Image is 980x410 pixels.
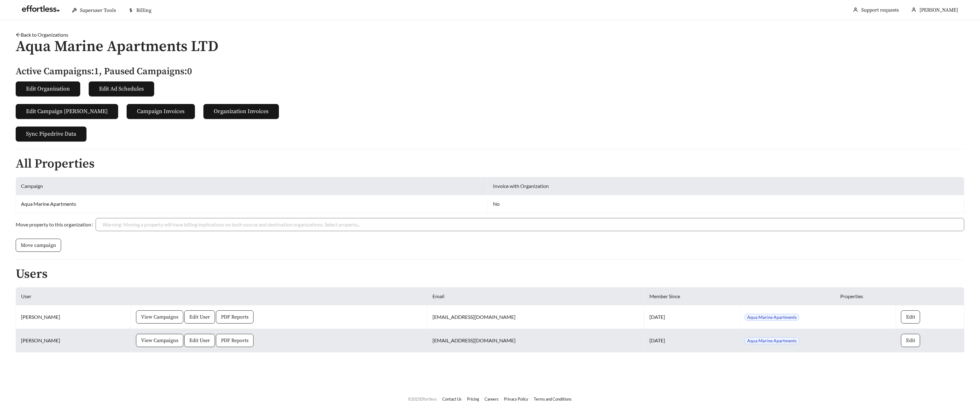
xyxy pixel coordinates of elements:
[16,157,964,171] h2: All Properties
[16,305,131,329] td: [PERSON_NAME]
[203,104,279,119] button: Organization Invoices
[16,32,68,38] a: arrow-leftBack to Organizations
[16,32,21,37] span: arrow-left
[80,7,116,13] span: Superuser Tools
[21,241,56,249] span: Move campaign
[16,218,96,231] label: Move property to this organization
[189,313,210,321] span: Edit User
[408,397,437,402] span: © 2025 Effortless
[745,337,799,344] span: Aqua Marine Apartments
[89,81,154,96] button: Edit Ad Schedules
[443,397,462,402] a: Contact Us
[26,107,108,116] span: Edit Campaign [PERSON_NAME]
[136,337,183,343] a: View Campaigns
[644,305,740,329] td: [DATE]
[534,397,572,402] a: Terms and Conditions
[127,104,195,119] button: Campaign Invoices
[216,334,254,347] button: PDF Reports
[485,397,499,402] a: Careers
[16,127,86,142] button: Sync Pipedrive Data
[906,313,915,321] span: Edit
[427,288,644,305] th: Email
[644,288,740,305] th: Member Since
[16,267,964,281] h2: Users
[16,239,61,252] button: Move campaign
[740,288,964,305] th: Properties
[644,329,740,352] td: [DATE]
[99,85,144,93] span: Edit Ad Schedules
[16,81,80,96] button: Edit Organization
[184,310,215,324] button: Edit User
[16,177,488,195] th: Campaign
[216,310,254,324] button: PDF Reports
[504,397,529,402] a: Privacy Policy
[920,7,958,13] span: [PERSON_NAME]
[221,337,249,344] span: PDF Reports
[745,314,799,321] span: Aqua Marine Apartments
[136,314,183,319] a: View Campaigns
[136,7,151,13] span: Billing
[16,66,964,77] h5: Active Campaigns: 1 , Paused Campaigns: 0
[26,130,76,138] span: Sync Pipedrive Data
[16,104,118,119] button: Edit Campaign [PERSON_NAME]
[184,334,215,347] button: Edit User
[184,314,215,319] a: Edit User
[16,329,131,352] td: [PERSON_NAME]
[136,334,183,347] button: View Campaigns
[214,107,269,116] span: Organization Invoices
[141,337,178,344] span: View Campaigns
[861,7,899,13] a: Support requests
[137,107,185,116] span: Campaign Invoices
[136,310,183,324] button: View Campaigns
[16,39,964,55] h1: Aqua Marine Apartments LTD
[102,218,957,231] input: Move property to this organization
[184,337,215,343] a: Edit User
[189,337,210,344] span: Edit User
[26,85,70,93] span: Edit Organization
[427,329,644,352] td: [EMAIL_ADDRESS][DOMAIN_NAME]
[906,337,915,344] span: Edit
[901,310,920,324] button: Edit
[141,313,178,321] span: View Campaigns
[16,195,488,213] td: Aqua Marine Apartments
[16,288,131,305] th: User
[488,177,964,195] th: Invoice with Organization
[467,397,480,402] a: Pricing
[427,305,644,329] td: [EMAIL_ADDRESS][DOMAIN_NAME]
[488,195,964,213] td: No
[901,334,920,347] button: Edit
[221,313,249,321] span: PDF Reports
